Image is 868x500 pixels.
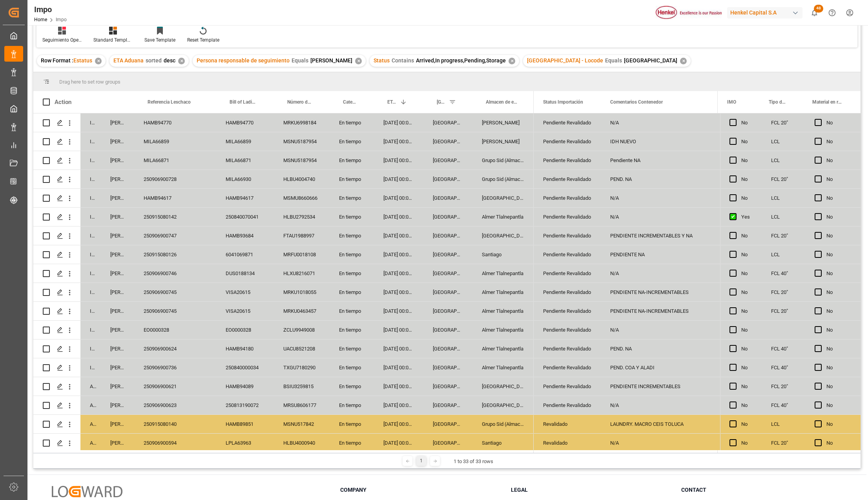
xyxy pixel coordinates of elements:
div: [DATE] 00:00:00 [374,170,423,188]
div: [GEOGRAPHIC_DATA] [423,302,472,320]
div: MRFU0018108 [274,245,330,264]
div: Press SPACE to select this row. [720,283,861,302]
div: PENDIENTE NA-INCREMENTABLES [601,283,716,301]
div: HAMB94770 [134,113,216,132]
div: Press SPACE to select this row. [33,113,534,132]
div: Press SPACE to select this row. [33,189,534,208]
span: Bill of Lading Number [230,99,257,105]
div: No [741,133,752,151]
span: Material en resguardo Y/N [812,99,842,105]
div: FCL 40" [762,339,805,358]
span: Almacen de entrega [486,99,517,105]
div: No [741,189,752,207]
div: No [826,114,851,132]
div: In progress [80,226,101,245]
div: EO0000328 [134,321,216,339]
div: MILA66930 [216,170,274,188]
div: Pendiente Revalidado [543,114,591,132]
div: [GEOGRAPHIC_DATA] [423,434,472,452]
div: N/A [601,189,716,207]
div: [GEOGRAPHIC_DATA] [423,321,472,339]
div: En tiempo [330,302,374,320]
div: Press SPACE to select this row. [33,170,534,189]
div: En tiempo [330,113,374,132]
div: Reset Template [187,36,219,44]
div: [DATE] 00:00:00 [374,377,423,396]
div: [GEOGRAPHIC_DATA] [423,208,472,226]
span: Persona responsable de seguimiento [197,57,290,64]
div: Almer Tlalnepantla [472,358,534,377]
div: FTAU1988997 [274,226,330,245]
div: [GEOGRAPHIC_DATA] [472,226,534,245]
div: HLXU8216071 [274,264,330,283]
div: En tiempo [330,377,374,396]
div: [PERSON_NAME] [472,113,534,132]
span: Equals [605,57,622,64]
div: [DATE] 00:00:00 [374,283,423,301]
div: ✕ [178,58,185,64]
div: MRKU1018055 [274,283,330,301]
div: No [826,170,851,188]
span: Equals [292,57,308,64]
div: [DATE] 00:00:00 [716,377,764,396]
span: Comentarios Contenedor [610,99,663,105]
div: LCL [762,151,805,170]
div: [GEOGRAPHIC_DATA] [423,396,472,414]
div: En tiempo [330,434,374,452]
div: Press SPACE to select this row. [720,245,861,264]
div: PEND. COA Y ALADI [601,358,716,377]
div: PEND. NA [601,339,716,358]
div: [DATE] 00:00:00 [374,264,423,283]
div: Press SPACE to select this row. [720,339,861,358]
div: In progress [80,132,101,151]
div: Press SPACE to select this row. [33,377,534,396]
div: In progress [80,321,101,339]
div: Grupo Sid (Almacenaje y Distribucion AVIOR) [472,151,534,170]
div: HAMB94617 [134,189,216,207]
div: [DATE] 00:00:00 [374,113,423,132]
div: Pendiente Revalidado [543,208,591,226]
div: Pendiente Revalidado [543,189,591,207]
div: MSNU517842 [274,415,330,433]
div: 250906900621 [134,377,216,396]
div: [DATE] 00:00:00 [716,434,764,452]
div: FCL 20" [762,302,805,320]
div: [DATE] 00:00:00 [374,151,423,170]
div: In progress [80,339,101,358]
div: Action [55,99,71,106]
div: BSIU3259815 [274,377,330,396]
span: Status [374,57,390,64]
div: PENDIENTE NA [601,245,716,264]
div: [DATE] 00:00:00 [374,132,423,151]
div: HAMB94089 [216,377,274,396]
div: MILA66859 [216,132,274,151]
div: No [741,151,752,170]
div: En tiempo [330,396,374,414]
div: Seguimiento Operativo [42,36,82,44]
div: LCL [762,189,805,207]
div: 250915080126 [134,245,216,264]
div: ✕ [355,58,362,64]
div: LPLA63963 [216,434,274,452]
div: En tiempo [330,151,374,170]
div: PENDIENTE INCREMENTABLES [601,377,716,396]
div: [PERSON_NAME] [101,132,134,151]
div: Arrived [80,415,101,433]
div: In progress [80,302,101,320]
div: 250840070041 [216,208,274,226]
div: UACU8521208 [274,339,330,358]
div: [GEOGRAPHIC_DATA] [423,226,472,245]
div: [DATE] 00:00:00 [374,302,423,320]
div: HAMB94770 [216,113,274,132]
div: En tiempo [330,245,374,264]
div: 250906900745 [134,302,216,320]
div: FCL 20" [762,283,805,301]
div: En tiempo [330,264,374,283]
span: Row Format : [41,57,73,64]
div: N/A [601,208,716,226]
div: PENDIENTE NA-INCREMENTABLES [601,302,716,320]
div: [GEOGRAPHIC_DATA] [423,132,472,151]
div: Arrived [80,377,101,396]
div: [PERSON_NAME] [101,358,134,377]
div: ✕ [680,58,687,64]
